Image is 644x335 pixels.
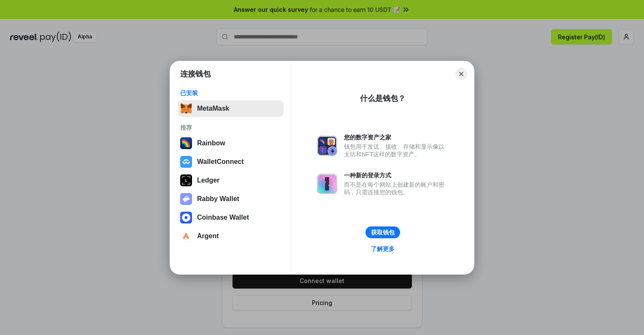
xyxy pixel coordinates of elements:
div: Rainbow [197,139,225,147]
div: 一种新的登录方式 [344,172,449,179]
button: Coinbase Wallet [178,209,284,226]
div: Argent [197,232,219,240]
div: WalletConnect [197,158,244,166]
button: Argent [178,228,284,245]
img: svg+xml,%3Csvg%20xmlns%3D%22http%3A%2F%2Fwww.w3.org%2F2000%2Fsvg%22%20fill%3D%22none%22%20viewBox... [317,174,337,194]
img: svg+xml,%3Csvg%20xmlns%3D%22http%3A%2F%2Fwww.w3.org%2F2000%2Fsvg%22%20width%3D%2228%22%20height%3... [180,174,192,186]
img: svg+xml,%3Csvg%20width%3D%2228%22%20height%3D%2228%22%20viewBox%3D%220%200%2028%2028%22%20fill%3D... [180,212,192,223]
button: 获取钱包 [365,226,400,238]
a: 了解更多 [366,243,400,254]
div: 您的数字资产之家 [344,133,449,141]
img: svg+xml,%3Csvg%20width%3D%2228%22%20height%3D%2228%22%20viewBox%3D%220%200%2028%2028%22%20fill%3D... [180,230,192,242]
button: MetaMask [178,100,284,117]
div: Coinbase Wallet [197,214,249,221]
div: 已安装 [180,89,281,97]
button: WalletConnect [178,153,284,170]
img: svg+xml,%3Csvg%20fill%3D%22none%22%20height%3D%2233%22%20viewBox%3D%220%200%2035%2033%22%20width%... [180,103,192,114]
div: Rabby Wallet [197,195,239,203]
img: svg+xml,%3Csvg%20width%3D%2228%22%20height%3D%2228%22%20viewBox%3D%220%200%2028%2028%22%20fill%3D... [180,156,192,168]
div: 了解更多 [371,245,395,253]
img: svg+xml,%3Csvg%20xmlns%3D%22http%3A%2F%2Fwww.w3.org%2F2000%2Fsvg%22%20fill%3D%22none%22%20viewBox... [317,136,337,156]
div: 什么是钱包？ [360,93,406,103]
div: Ledger [197,177,219,184]
div: 钱包用于发送、接收、存储和显示像以太坊和NFT这样的数字资产。 [344,143,449,158]
h1: 连接钱包 [180,69,211,79]
div: 获取钱包 [371,229,395,236]
button: Close [455,68,467,80]
button: Ledger [178,172,284,189]
img: svg+xml,%3Csvg%20width%3D%22120%22%20height%3D%22120%22%20viewBox%3D%220%200%20120%20120%22%20fil... [180,137,192,149]
div: 推荐 [180,124,281,131]
div: MetaMask [197,105,229,112]
button: Rabby Wallet [178,191,284,207]
button: Rainbow [178,135,284,152]
div: 而不是在每个网站上创建新的账户和密码，只需连接您的钱包。 [344,181,449,196]
img: svg+xml,%3Csvg%20xmlns%3D%22http%3A%2F%2Fwww.w3.org%2F2000%2Fsvg%22%20fill%3D%22none%22%20viewBox... [180,193,192,205]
